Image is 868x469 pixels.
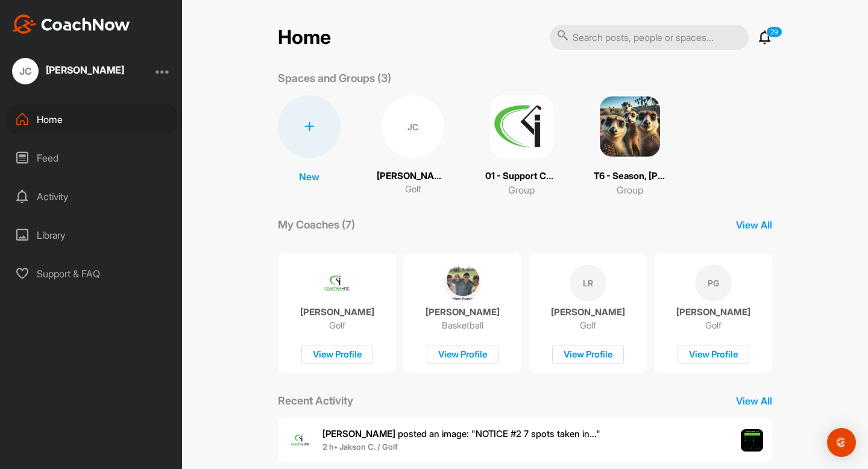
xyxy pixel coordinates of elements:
a: T6 - Season, [PERSON_NAME], [PERSON_NAME], [PERSON_NAME]Group [594,95,666,197]
b: 2 h • Jakson C. / Golf [322,442,398,452]
p: 29 [766,27,782,37]
img: square_07449741344ae7684584d7616b49f65b.png [490,95,553,158]
div: PG [695,265,732,301]
p: New [299,169,319,184]
div: Feed [7,143,177,173]
p: Golf [580,319,596,332]
p: Basketball [442,319,483,332]
input: Search posts, people or spaces... [550,25,749,50]
p: [PERSON_NAME] [377,169,449,183]
p: Recent Activity [278,392,353,409]
img: CoachNow [12,14,130,34]
div: JC [382,95,444,158]
p: View All [736,394,772,408]
p: Golf [705,319,722,332]
div: View Profile [427,345,498,365]
span: posted an image : " NOTICE #2 7 spots taken in... " [322,428,600,439]
img: post image [741,429,764,452]
img: square_c66d5ebe3525a3566c70c8883e14159a.png [599,95,661,158]
div: View Profile [552,345,624,365]
div: View Profile [678,345,749,365]
div: Activity [7,181,177,212]
p: Golf [329,319,345,332]
div: Open Intercom Messenger [827,428,856,457]
div: [PERSON_NAME] [46,65,124,75]
div: View Profile [301,345,373,365]
div: Library [7,220,177,250]
a: JC[PERSON_NAME]Golf [377,95,449,197]
div: LR [570,265,606,301]
p: [PERSON_NAME] [676,306,750,318]
img: user avatar [287,427,313,453]
p: [PERSON_NAME] [300,306,374,318]
div: JC [12,58,39,84]
p: Golf [405,183,421,197]
img: coach avatar [444,265,481,301]
a: 01 - Support ContentGroup [485,95,558,197]
p: 01 - Support Content [485,169,558,183]
p: [PERSON_NAME] [551,306,625,318]
p: My Coaches (7) [278,216,355,233]
img: coach avatar [319,265,356,301]
p: Group [508,183,535,197]
div: Home [7,104,177,134]
p: T6 - Season, [PERSON_NAME], [PERSON_NAME], [PERSON_NAME] [594,169,666,183]
p: View All [736,218,772,232]
p: Spaces and Groups (3) [278,70,391,86]
p: [PERSON_NAME] [426,306,500,318]
div: Support & FAQ [7,259,177,289]
b: [PERSON_NAME] [322,428,395,439]
h2: Home [278,26,331,49]
p: Group [617,183,643,197]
